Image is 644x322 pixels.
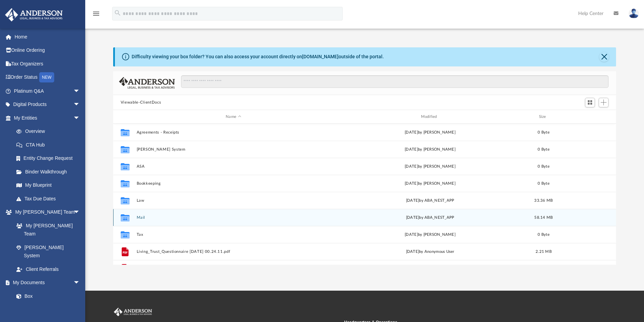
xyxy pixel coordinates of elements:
button: Tax [136,232,330,237]
button: Add [599,98,609,107]
span: 0 Byte [538,182,550,185]
a: Entity Change Request [10,152,90,165]
button: [PERSON_NAME] System [136,147,330,152]
button: Mail [136,215,330,220]
a: Client Referrals [10,262,87,276]
a: [DOMAIN_NAME] [302,54,339,59]
span: 0 Byte [538,165,550,168]
span: arrow_drop_down [73,84,87,98]
a: My Documentsarrow_drop_down [5,276,87,290]
a: Digital Productsarrow_drop_down [5,98,90,111]
a: My Blueprint [10,179,87,192]
div: [DATE] by [PERSON_NAME] [333,164,527,170]
a: Binder Walkthrough [10,165,90,179]
a: My Entitiesarrow_drop_down [5,111,90,125]
button: Living_Trust_Questionnaire [DATE] 00.24.11.pdf [136,249,330,254]
a: Overview [10,125,90,138]
button: ASA [136,164,330,169]
a: [PERSON_NAME] System [10,241,87,262]
img: Anderson Advisors Platinum Portal [113,308,153,317]
button: Viewable-ClientDocs [121,99,161,106]
div: NEW [39,72,54,82]
a: Order StatusNEW [5,71,90,85]
div: Difficulty viewing your box folder? You can also access your account directly on outside of the p... [132,53,384,60]
a: Tax Due Dates [10,192,90,205]
button: Switch to Grid View [585,98,595,107]
span: 0 Byte [538,131,550,134]
div: [DATE] by [PERSON_NAME] [333,181,527,187]
a: My [PERSON_NAME] Team [10,219,84,241]
button: Bookkeeping [136,181,330,186]
div: [DATE] by ABA_NEST_APP [333,215,527,221]
a: menu [92,13,100,18]
a: Online Ordering [5,44,90,57]
span: arrow_drop_down [73,111,87,125]
span: 2.21 MB [536,250,552,254]
a: Tax Organizers [5,57,90,71]
span: arrow_drop_down [73,98,87,112]
button: Agreements - Receipts [136,130,330,135]
button: Close [599,52,609,62]
a: My [PERSON_NAME] Teamarrow_drop_down [5,205,87,219]
span: arrow_drop_down [73,276,87,290]
div: id [560,114,608,120]
div: [DATE] by [PERSON_NAME] [333,147,527,153]
i: menu [92,10,100,18]
span: 33.36 MB [534,199,553,202]
div: [DATE] by ABA_NEST_APP [333,198,527,204]
input: Search files and folders [181,75,609,88]
span: 58.14 MB [534,216,553,219]
a: Box [10,289,84,303]
div: Modified [333,114,527,120]
div: [DATE] by [PERSON_NAME] [333,232,527,238]
div: [DATE] by Anonymous User [333,249,527,255]
img: User Pic [629,9,639,18]
i: search [114,9,121,17]
a: CTA Hub [10,138,90,152]
div: grid [113,124,616,265]
span: arrow_drop_down [73,205,87,219]
button: Law [136,198,330,203]
span: 0 Byte [538,148,550,151]
div: id [116,114,133,120]
div: Name [136,114,330,120]
div: Size [530,114,557,120]
div: [DATE] by [PERSON_NAME] [333,129,527,136]
img: Anderson Advisors Platinum Portal [3,8,65,21]
span: 0 Byte [538,233,550,236]
a: Home [5,30,90,44]
a: Platinum Q&Aarrow_drop_down [5,84,90,98]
